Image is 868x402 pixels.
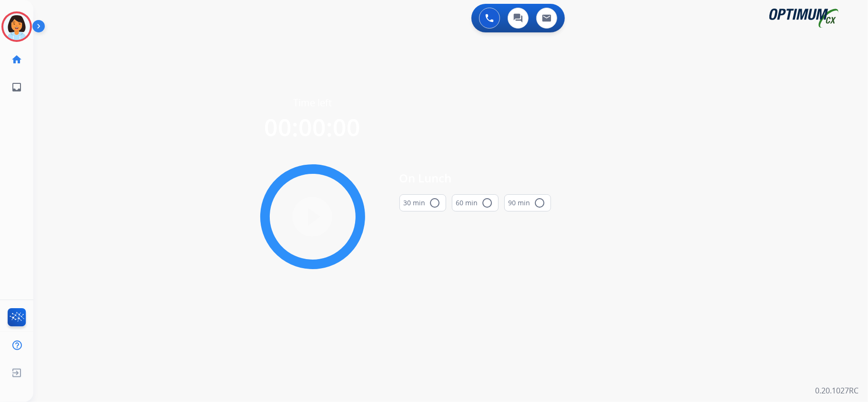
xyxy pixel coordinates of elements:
[399,194,446,211] button: 30 min
[534,197,546,209] mat-icon: radio_button_unchecked
[3,13,30,40] img: avatar
[11,81,22,93] mat-icon: inbox
[504,194,551,211] button: 90 min
[293,96,332,110] span: Time left
[482,197,493,209] mat-icon: radio_button_unchecked
[265,111,361,143] span: 00:00:00
[452,194,499,211] button: 60 min
[429,197,441,209] mat-icon: radio_button_unchecked
[815,385,858,396] p: 0.20.1027RC
[399,170,551,187] span: On Lunch
[11,54,22,65] mat-icon: home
